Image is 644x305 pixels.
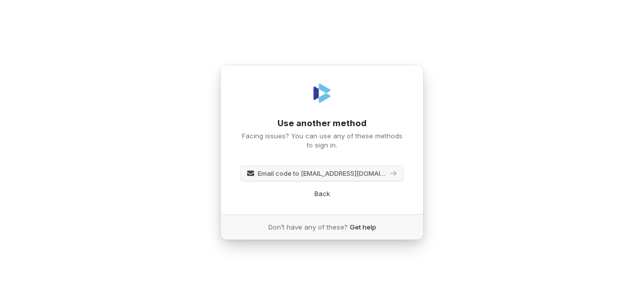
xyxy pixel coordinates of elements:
[350,222,376,232] a: Get help
[240,131,404,149] p: Facing issues? You can use any of these methods to sign in.
[314,189,330,198] a: Back
[268,222,348,232] span: Don’t have any of these?
[240,166,404,181] button: Email code to [EMAIL_ADDRESS][DOMAIN_NAME]
[258,169,387,178] span: Email code to [EMAIL_ADDRESS][DOMAIN_NAME]
[310,81,334,105] img: Coverbase
[240,118,404,130] h1: Use another method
